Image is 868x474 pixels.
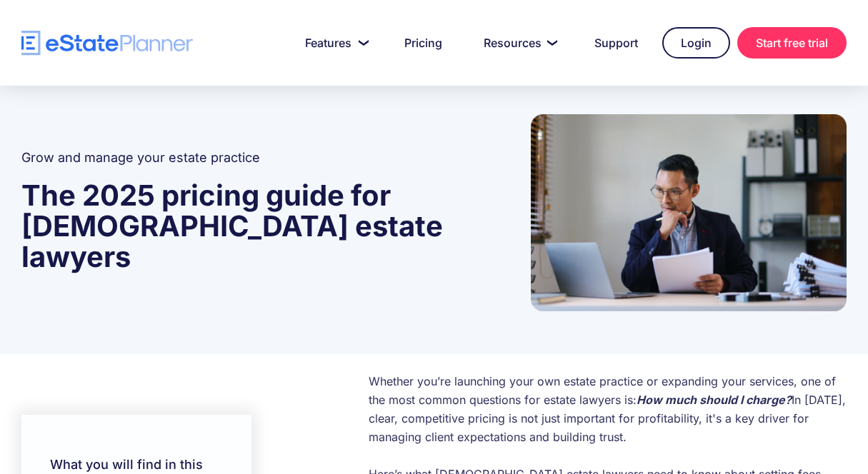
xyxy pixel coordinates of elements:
[21,31,193,56] a: home
[288,29,380,57] a: Features
[21,178,443,274] strong: The 2025 pricing guide for [DEMOGRAPHIC_DATA] estate lawyers
[467,29,570,57] a: Resources
[662,27,730,59] a: Login
[387,29,459,57] a: Pricing
[637,393,792,407] em: How much should I charge?
[577,29,655,57] a: Support
[21,148,495,167] h2: Grow and manage your estate practice
[737,27,847,59] a: Start free trial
